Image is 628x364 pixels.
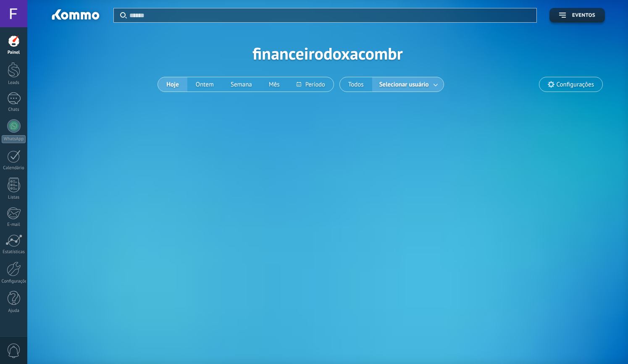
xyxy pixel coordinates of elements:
button: Eventos [549,8,605,23]
div: Configurações [2,279,26,284]
div: E-mail [2,222,26,228]
div: Chats [2,107,26,113]
button: Ontem [187,77,222,92]
span: Configurações [557,81,594,88]
div: WhatsApp [2,135,26,143]
button: Selecionar usuário [372,77,444,92]
div: Calendário [2,165,26,171]
div: Estatísticas [2,249,26,255]
div: Ajuda [2,308,26,314]
button: Mês [260,77,288,92]
span: Eventos [572,13,595,18]
div: Leads [2,80,26,86]
button: Todos [340,77,372,92]
div: Listas [2,195,26,200]
button: Semana [222,77,260,92]
div: Painel [2,50,26,55]
button: Hoje [158,77,187,92]
span: Selecionar usuário [378,79,431,90]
